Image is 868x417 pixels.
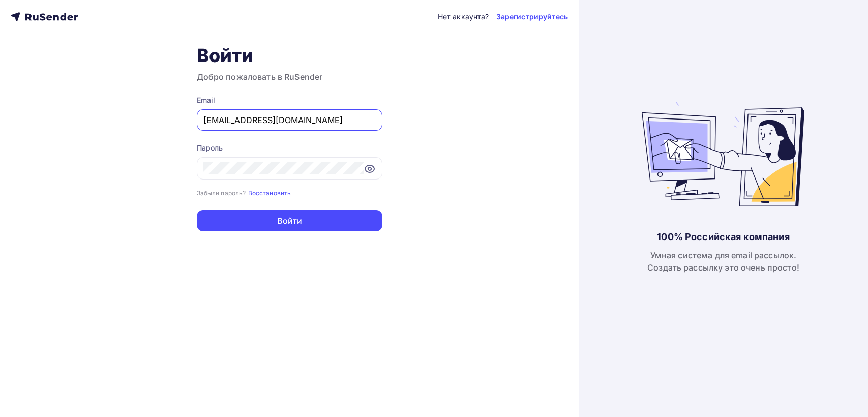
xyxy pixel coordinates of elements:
[203,114,376,126] input: Укажите свой email
[248,189,291,197] small: Восстановить
[438,12,489,22] div: Нет аккаунта?
[197,210,382,231] button: Войти
[197,189,246,197] small: Забыли пароль?
[197,143,382,153] div: Пароль
[248,188,291,197] a: Восстановить
[197,95,382,105] div: Email
[197,71,382,83] h3: Добро пожаловать в RuSender
[496,12,568,22] a: Зарегистрируйтесь
[197,44,382,67] h1: Войти
[657,231,789,243] div: 100% Российская компания
[647,249,799,274] div: Умная система для email рассылок. Создать рассылку это очень просто!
